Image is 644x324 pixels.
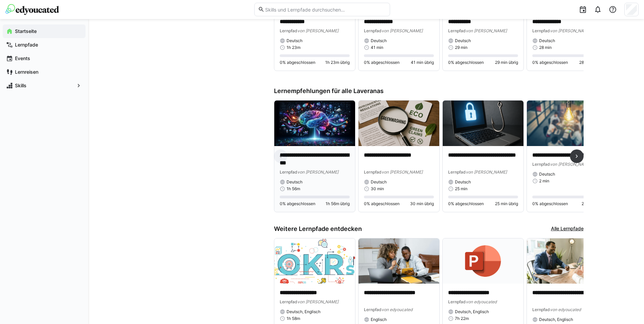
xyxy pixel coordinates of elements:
a: Alle Lernpfade [551,225,584,233]
span: 30 min übrig [410,201,434,206]
span: 0% abgeschlossen [532,60,568,65]
span: 0% abgeschlossen [280,60,315,65]
span: Deutsch [287,38,302,43]
span: Deutsch, Englisch [287,309,320,314]
img: image [443,101,523,146]
span: Deutsch, Englisch [455,309,489,314]
span: von [PERSON_NAME] [466,28,507,33]
span: 0% abgeschlossen [364,60,400,65]
span: Lernpfad [448,299,466,304]
img: image [527,238,608,284]
span: 29 min [455,45,467,50]
span: 25 min übrig [495,201,518,206]
span: von [PERSON_NAME] [550,162,591,167]
span: Deutsch [287,179,302,185]
img: image [358,101,439,146]
span: Lernpfad [448,28,466,33]
span: Lernpfad [532,307,550,312]
span: 30 min [371,186,384,192]
span: 29 min übrig [495,60,518,65]
span: 1h 23m übrig [325,60,350,65]
span: Deutsch, Englisch [539,317,573,322]
img: image [274,238,355,284]
img: image [527,101,608,146]
h3: Lernempfehlungen für alle Laveranas [274,87,584,95]
span: Lernpfad [448,169,466,175]
span: von [PERSON_NAME] [382,28,423,33]
span: Lernpfad [532,28,550,33]
span: 28 min übrig [579,60,602,65]
span: Deutsch [539,172,555,177]
span: von [PERSON_NAME] [297,299,338,304]
span: von [PERSON_NAME] [382,169,423,175]
span: von edyoucated [382,307,412,312]
img: image [443,238,523,284]
span: Lernpfad [364,169,382,175]
span: 0% abgeschlossen [448,60,484,65]
img: image [358,238,439,284]
span: 41 min [371,45,383,50]
span: 0% abgeschlossen [532,201,568,206]
span: von [PERSON_NAME] [466,169,507,175]
span: Englisch [371,317,387,322]
span: von [PERSON_NAME] [550,28,591,33]
span: Deutsch [455,179,471,185]
span: 1h 23m [287,45,300,50]
span: Lernpfad [364,28,382,33]
span: Lernpfad [280,299,297,304]
span: Deutsch [455,38,471,43]
span: von edyoucated [550,307,581,312]
span: 1h 58m [287,316,300,321]
span: 2 min übrig [582,201,602,206]
span: Lernpfad [280,28,297,33]
span: Deutsch [371,38,387,43]
input: Skills und Lernpfade durchsuchen… [264,6,386,13]
span: 2 min [539,178,549,184]
span: 0% abgeschlossen [448,201,484,206]
span: 28 min [539,45,552,50]
span: Lernpfad [532,162,550,167]
span: 41 min übrig [411,60,434,65]
span: 7h 22m [455,316,469,321]
span: von [PERSON_NAME] [297,28,338,33]
h3: Weitere Lernpfade entdecken [274,225,362,233]
span: Lernpfad [280,169,297,175]
span: Deutsch [539,38,555,43]
img: image [274,101,355,146]
span: 25 min [455,186,467,192]
span: 0% abgeschlossen [280,201,315,206]
span: von [PERSON_NAME] [297,169,338,175]
span: 1h 56m übrig [326,201,350,206]
span: Lernpfad [364,307,382,312]
span: 0% abgeschlossen [364,201,400,206]
span: von edyoucated [466,299,497,304]
span: Deutsch [371,179,387,185]
span: 1h 56m [287,186,300,192]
